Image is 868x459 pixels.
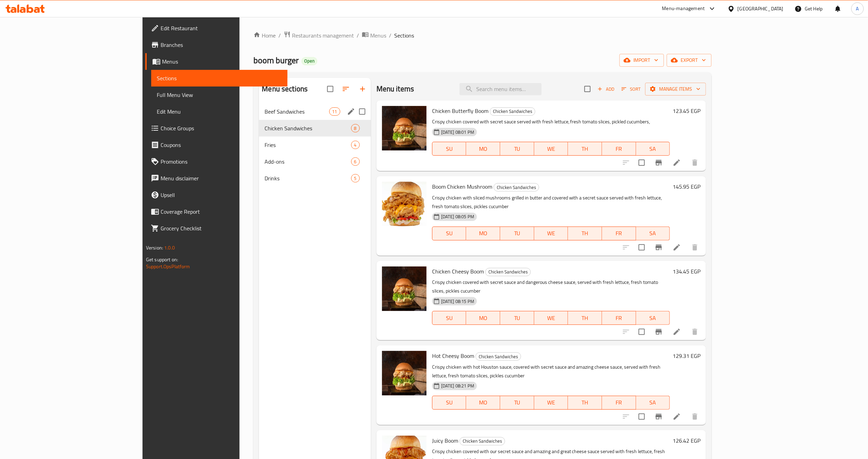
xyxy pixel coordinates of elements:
[469,144,497,154] span: MO
[432,117,670,126] p: Crispy chicken covered with secret sauce served with fresh lettuce, fresh tomato slices, pickled ...
[622,85,641,93] span: Sort
[161,41,282,49] span: Branches
[667,54,712,67] button: export
[435,397,464,408] span: SU
[164,243,175,252] span: 1.0.0
[650,408,667,425] button: Branch-specific-item
[460,437,505,445] div: Chicken Sandwiches
[292,31,354,40] span: Restaurants management
[329,107,340,116] div: items
[738,5,784,13] div: [GEOGRAPHIC_DATA]
[605,228,633,238] span: FR
[673,182,700,191] h6: 145.95 EGP
[645,83,706,96] button: Manage items
[438,213,477,220] span: [DATE] 08:05 PM
[568,311,602,325] button: TH
[351,124,360,132] div: items
[432,266,484,277] span: Chicken Cheesy Boom
[389,31,391,40] li: /
[534,396,568,410] button: WE
[438,383,477,389] span: [DATE] 08:21 PM
[432,227,467,240] button: SU
[157,74,282,82] span: Sections
[568,227,602,240] button: TH
[476,353,521,361] span: Chicken Sandwiches
[595,84,617,95] button: Add
[673,106,700,116] h6: 123.45 EGP
[500,142,534,156] button: TU
[639,144,667,154] span: SA
[687,323,703,340] button: delete
[469,228,497,238] span: MO
[351,141,360,149] div: items
[330,108,340,115] span: 11
[346,106,356,117] button: edit
[636,396,670,410] button: SA
[597,85,615,93] span: Add
[619,54,664,67] button: import
[382,182,427,226] img: Boom Chicken Mushroom
[650,239,667,256] button: Branch-specific-item
[625,56,658,65] span: import
[145,36,287,53] a: Branches
[620,84,642,95] button: Sort
[157,91,282,99] span: Full Menu View
[362,31,386,40] a: Menus
[687,239,703,256] button: delete
[351,157,360,166] div: items
[634,240,649,255] span: Select to update
[503,397,532,408] span: TU
[571,313,599,323] span: TH
[301,58,317,64] span: Open
[145,203,287,220] a: Coverage Report
[534,142,568,156] button: WE
[435,144,464,154] span: SU
[338,81,354,97] span: Sort sections
[537,397,566,408] span: WE
[537,228,566,238] span: WE
[602,142,636,156] button: FR
[460,83,542,95] input: search
[503,313,532,323] span: TU
[500,396,534,410] button: TU
[253,31,712,40] nav: breadcrumb
[161,174,282,182] span: Menu disclaimer
[500,311,534,325] button: TU
[161,24,282,32] span: Edit Restaurant
[602,396,636,410] button: FR
[605,397,633,408] span: FR
[259,100,371,189] nav: Menu sections
[503,144,532,154] span: TU
[145,220,287,237] a: Grocery Checklist
[602,227,636,240] button: FR
[435,313,464,323] span: SU
[259,170,371,187] div: Drinks5
[571,144,599,154] span: TH
[673,412,681,421] a: Edit menu item
[673,158,681,167] a: Edit menu item
[687,408,703,425] button: delete
[145,20,287,36] a: Edit Restaurant
[145,53,287,70] a: Menus
[161,141,282,149] span: Coupons
[145,187,287,203] a: Upsell
[438,298,477,305] span: [DATE] 08:15 PM
[438,129,477,136] span: [DATE] 08:01 PM
[466,396,500,410] button: MO
[580,82,595,96] span: Select section
[351,142,359,148] span: 4
[432,142,467,156] button: SU
[432,435,458,446] span: Juicy Boom
[161,224,282,232] span: Grocery Checklist
[617,84,645,95] span: Sort items
[494,183,539,191] div: Chicken Sandwiches
[651,85,700,93] span: Manage items
[432,106,488,116] span: Chicken Butterfly Boom
[571,228,599,238] span: TH
[469,397,497,408] span: MO
[161,157,282,166] span: Promotions
[370,31,386,40] span: Menus
[435,228,464,238] span: SU
[351,174,360,182] div: items
[639,397,667,408] span: SA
